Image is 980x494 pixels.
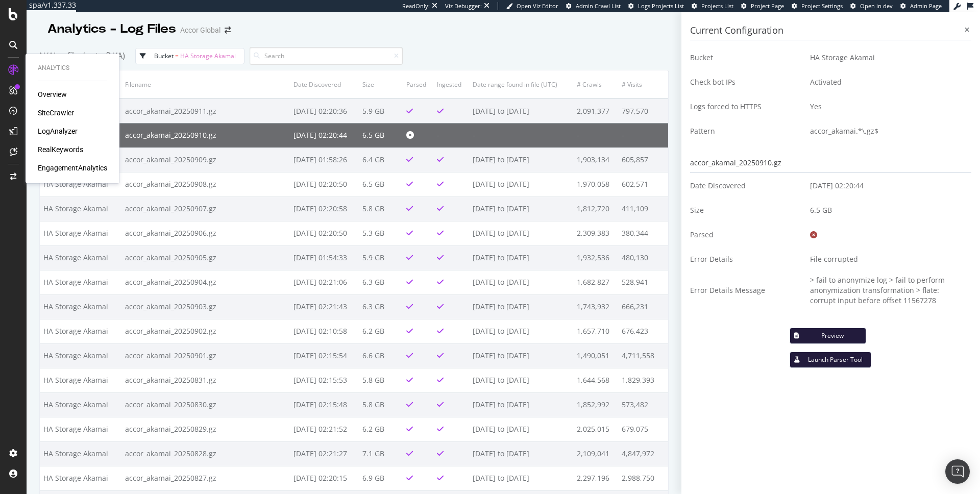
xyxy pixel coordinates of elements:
[573,270,618,294] td: 1,682,827
[38,64,107,72] div: Analytics
[576,2,621,10] span: Admin Crawl List
[38,89,67,100] a: Overview
[38,126,78,136] a: LogAnalyzer
[469,392,573,417] td: [DATE] to [DATE]
[690,94,802,119] td: Logs forced to HTTPS
[802,174,971,198] td: [DATE] 02:20:44
[290,392,359,417] td: [DATE] 02:15:48
[802,45,971,70] td: HA Storage Akamai
[121,98,290,123] td: accor_akamai_20250911.gz
[618,417,668,441] td: 679,075
[121,245,290,270] td: accor_akamai_20250905.gz
[121,466,290,490] td: accor_akamai_20250827.gz
[618,172,668,196] td: 602,571
[40,368,121,392] td: HA Storage Akamai
[469,147,573,172] td: [DATE] to [DATE]
[121,70,290,98] th: Filename
[290,123,359,147] td: [DATE] 02:20:44
[860,2,893,10] span: Open in dev
[573,70,618,98] th: # Crawls
[469,319,573,343] td: [DATE] to [DATE]
[469,70,573,98] th: Date range found in file (UTC)
[290,343,359,368] td: [DATE] 02:15:54
[445,2,482,10] div: Viz Debugger:
[47,20,176,38] div: Analytics - Log Files
[573,196,618,221] td: 1,812,720
[290,196,359,221] td: [DATE] 02:20:58
[573,123,618,147] td: -
[359,343,403,368] td: 6.6 GB
[108,50,125,61] span: N/A )
[40,172,121,196] td: HA Storage Akamai
[618,441,668,466] td: 4,847,972
[801,2,843,10] span: Project Settings
[359,368,403,392] td: 5.8 GB
[121,270,290,294] td: accor_akamai_20250904.gz
[359,98,403,123] td: 5.9 GB
[790,328,866,344] button: Preview
[290,221,359,245] td: [DATE] 02:20:50
[573,392,618,417] td: 1,852,992
[802,119,971,143] td: accor_akamai.*\.gz$
[359,123,403,147] td: 6.5 GB
[359,172,403,196] td: 6.5 GB
[802,271,971,309] td: > fail to anonymize log > fail to perform anonymization transformation > flate: corrupt input bef...
[39,50,54,61] span: N/A
[910,2,942,10] span: Admin Page
[690,223,802,247] td: Parsed
[690,174,802,198] td: Date Discovered
[121,417,290,441] td: accor_akamai_20250829.gz
[359,417,403,441] td: 6.2 GB
[40,294,121,319] td: HA Storage Akamai
[38,108,74,118] a: SiteCrawler
[802,198,971,223] td: 6.5 GB
[573,319,618,343] td: 1,657,710
[618,392,668,417] td: 573,482
[121,123,290,147] td: accor_akamai_20250910.gz
[573,294,618,319] td: 1,743,932
[40,319,121,343] td: HA Storage Akamai
[573,368,618,392] td: 1,644,568
[618,147,668,172] td: 605,857
[40,270,121,294] td: HA Storage Akamai
[250,47,403,65] input: Search
[808,355,863,364] div: Launch Parser Tool
[566,2,621,10] a: Admin Crawl List
[618,294,668,319] td: 666,231
[790,352,871,368] button: Launch Parser Tool
[290,245,359,270] td: [DATE] 01:54:33
[359,221,403,245] td: 5.3 GB
[701,2,733,10] span: Projects List
[40,392,121,417] td: HA Storage Akamai
[469,441,573,466] td: [DATE] to [DATE]
[692,2,733,10] a: Projects List
[573,245,618,270] td: 1,932,536
[469,172,573,196] td: [DATE] to [DATE]
[573,172,618,196] td: 1,970,058
[135,48,244,64] button: bucket = HA Storage Akamai
[690,247,802,271] td: Error Details
[573,221,618,245] td: 2,309,383
[38,144,83,155] a: RealKeywords
[469,417,573,441] td: [DATE] to [DATE]
[290,98,359,123] td: [DATE] 02:20:36
[741,2,784,10] a: Project Page
[618,98,668,123] td: 797,570
[469,368,573,392] td: [DATE] to [DATE]
[121,147,290,172] td: accor_akamai_20250909.gz
[618,319,668,343] td: 676,423
[469,123,573,147] td: -
[469,196,573,221] td: [DATE] to [DATE]
[618,221,668,245] td: 380,344
[573,343,618,368] td: 1,490,051
[618,368,668,392] td: 1,829,393
[618,70,668,98] th: # Visits
[290,270,359,294] td: [DATE] 02:21:06
[573,98,618,123] td: 2,091,377
[618,343,668,368] td: 4,711,558
[506,2,558,10] a: Open Viz Editor
[690,271,802,309] td: Error Details Message
[174,52,180,60] span: =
